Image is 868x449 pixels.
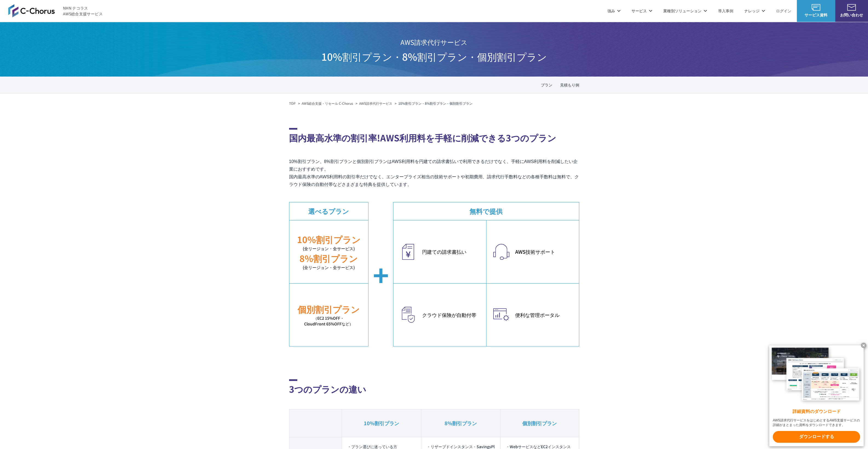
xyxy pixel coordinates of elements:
[773,431,860,443] x-t: ダウンロードする
[744,8,765,14] p: ナレッジ
[773,409,860,415] x-t: 詳細資料のダウンロード
[522,419,557,427] em: 個別割引プラン
[769,345,864,446] a: 詳細資料のダウンロード AWS請求代行サービスをはじめとするAWS支援サービスの詳細がまとまった資料をダウンロードできます。 ダウンロードする
[515,311,573,319] em: 便利な管理ポータル
[560,82,579,88] a: 見積もり例
[359,101,392,106] a: AWS請求代行サービス
[847,4,856,11] img: お問い合わせ
[422,311,481,319] em: クラウド保険が自動付帯
[718,8,733,14] a: 導入事例
[289,379,579,395] h2: 3つのプランの違い
[289,202,368,220] dt: 選べるプラン
[289,101,296,106] a: TOP
[515,248,573,255] em: AWS技術サポート
[364,419,399,427] em: 10%割引プラン
[445,419,477,427] em: 8%割引プラン
[773,418,860,427] x-t: AWS請求代行サービスをはじめとするAWS支援サービスの詳細がまとまった資料をダウンロードできます。
[776,8,791,14] a: ログイン
[607,8,621,14] p: 強み
[289,315,368,327] small: （EC2 15%OFF・ CloudFront 65%OFFなど）
[321,49,547,63] span: 10%割引プラン・8%割引プラン ・個別割引プラン
[321,35,547,49] span: AWS請求代行サービス
[289,128,579,144] h2: 国内最高水準の割引率!AWS利用料を手軽に削減できる3つのプラン
[289,264,368,271] small: (全リージョン・全サービス)
[302,101,353,106] a: AWS総合支援・リセール C-Chorus
[299,252,358,264] em: 8%割引プラン
[631,8,652,14] p: サービス
[393,202,579,220] dt: 無料で提供
[663,8,707,14] p: 業種別ソリューション
[422,248,481,255] em: 円建ての請求書払い
[8,4,55,17] img: AWS総合支援サービス C-Chorus
[835,12,868,18] span: お問い合わせ
[297,233,361,246] em: 10%割引プラン
[398,101,472,106] em: 10%割引プラン・8%割引プラン・個別割引プラン
[541,82,552,88] a: プラン
[797,12,835,18] span: サービス資料
[289,158,579,188] p: 10%割引プラン、8%割引プランと個別割引プランはAWS利用料を円建ての請求書払いで利用できるだけでなく、手軽にAWS利用料を削減したい企業におすすめです。 国内最高水準のAWS利用料の割引率だ...
[289,246,368,252] small: (全リージョン・全サービス)
[63,5,103,17] span: NHN テコラス AWS総合支援サービス
[812,4,820,11] img: AWS総合支援サービス C-Chorus サービス資料
[8,4,103,17] a: AWS総合支援サービス C-Chorus NHN テコラスAWS総合支援サービス
[298,303,360,315] em: 個別割引プラン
